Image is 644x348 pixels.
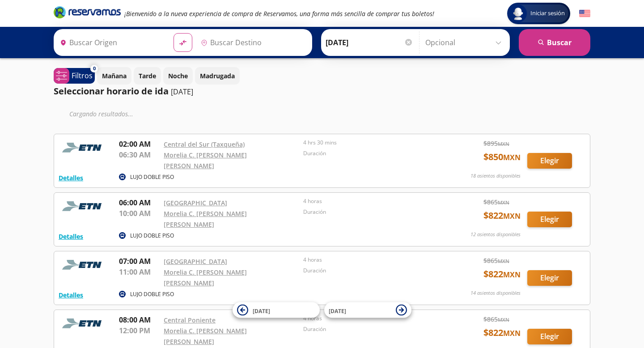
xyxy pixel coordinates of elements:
[197,31,307,54] input: Buscar Destino
[54,68,95,84] button: 0Filtros
[470,172,521,180] p: 18 asientos disponibles
[119,325,159,336] p: 12:00 PM
[72,70,93,81] p: Filtros
[59,173,83,182] button: Detalles
[303,256,438,264] p: 4 horas
[303,267,438,275] p: Duración
[503,153,521,162] small: MXN
[163,67,193,85] button: Noche
[119,208,159,219] p: 10:00 AM
[119,149,159,160] p: 06:30 AM
[119,256,159,267] p: 07:00 AM
[119,139,159,149] p: 02:00 AM
[579,8,590,19] button: English
[498,316,509,323] small: MXN
[425,31,505,54] input: Opcional
[168,71,188,81] p: Noche
[503,328,521,338] small: MXN
[326,31,413,54] input: Elegir Fecha
[503,270,521,280] small: MXN
[303,208,438,216] p: Duración
[498,258,509,264] small: MXN
[324,302,411,318] button: [DATE]
[59,256,108,274] img: RESERVAMOS
[93,65,96,72] span: 0
[195,67,240,85] button: Madrugada
[303,325,438,333] p: Duración
[119,267,159,277] p: 11:00 AM
[503,211,521,221] small: MXN
[483,326,521,340] span: $ 822
[483,197,509,207] span: $ 865
[303,314,438,323] p: 4 horas
[498,199,509,206] small: MXN
[54,85,169,98] p: Seleccionar horario de ida
[527,9,568,18] span: Iniciar sesión
[59,197,108,215] img: RESERVAMOS
[519,29,590,56] button: Buscar
[164,140,245,149] a: Central del Sur (Taxqueña)
[59,139,108,157] img: RESERVAMOS
[164,316,216,324] a: Central Poniente
[498,140,509,147] small: MXN
[54,5,121,21] a: Brand Logo
[139,71,156,81] p: Tarde
[470,289,521,297] p: 14 asientos disponibles
[164,151,247,170] a: Morelia C. [PERSON_NAME] [PERSON_NAME]
[164,257,227,266] a: [GEOGRAPHIC_DATA]
[527,153,572,169] button: Elegir
[59,314,108,332] img: RESERVAMOS
[303,149,438,157] p: Duración
[124,9,434,18] em: ¡Bienvenido a la nueva experiencia de compra de Reservamos, una forma más sencilla de comprar tus...
[54,5,121,19] i: Brand Logo
[134,67,161,85] button: Tarde
[69,110,133,118] em: Cargando resultados ...
[527,270,572,286] button: Elegir
[56,31,166,54] input: Buscar Origen
[97,67,131,85] button: Mañana
[200,71,235,81] p: Madrugada
[164,268,247,287] a: Morelia C. [PERSON_NAME] [PERSON_NAME]
[483,314,509,324] span: $ 865
[527,212,572,227] button: Elegir
[119,314,159,325] p: 08:00 AM
[164,199,227,207] a: [GEOGRAPHIC_DATA]
[329,307,346,314] span: [DATE]
[59,232,83,241] button: Detalles
[483,256,509,265] span: $ 865
[119,197,159,208] p: 06:00 AM
[130,173,174,181] p: LUJO DOBLE PISO
[483,209,521,222] span: $ 822
[171,86,193,97] p: [DATE]
[164,209,247,229] a: Morelia C. [PERSON_NAME] [PERSON_NAME]
[483,267,521,281] span: $ 822
[164,327,247,346] a: Morelia C. [PERSON_NAME] [PERSON_NAME]
[303,139,438,147] p: 4 hrs 30 mins
[483,139,509,148] span: $ 895
[130,232,174,240] p: LUJO DOBLE PISO
[102,71,127,81] p: Mañana
[253,307,270,314] span: [DATE]
[483,150,521,164] span: $ 850
[130,290,174,298] p: LUJO DOBLE PISO
[59,290,83,300] button: Detalles
[303,197,438,205] p: 4 horas
[527,329,572,344] button: Elegir
[233,302,320,318] button: [DATE]
[470,231,521,238] p: 12 asientos disponibles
